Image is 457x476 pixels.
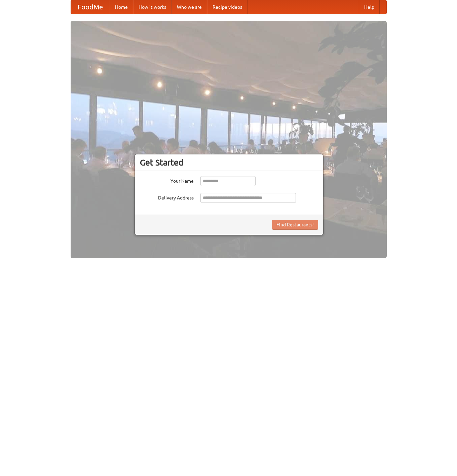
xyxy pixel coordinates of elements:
[207,0,247,14] a: Recipe videos
[272,220,318,230] button: Find Restaurants!
[140,157,318,168] h3: Get Started
[133,0,172,14] a: How it works
[110,0,133,14] a: Home
[140,176,194,184] label: Your Name
[140,193,194,201] label: Delivery Address
[359,0,380,14] a: Help
[71,0,110,14] a: FoodMe
[172,0,207,14] a: Who we are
